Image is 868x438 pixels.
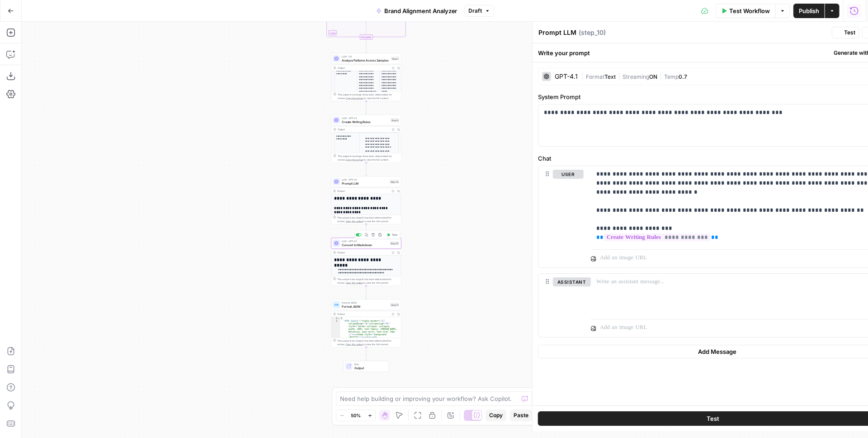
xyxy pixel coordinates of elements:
span: Copy [489,411,503,419]
div: Output [337,312,389,316]
div: Complete [360,35,373,40]
g: Edge from step_10 to step_11 [366,286,367,299]
span: Copy the output [346,158,363,161]
span: ON [649,73,657,80]
g: Edge from step_3-iteration-end to step_1 [366,40,367,53]
span: ( step_10 ) [579,28,606,37]
span: Test [392,233,397,237]
textarea: Prompt LLM [538,28,576,37]
div: Output [337,128,389,131]
button: Test [385,232,399,238]
button: assistant [553,277,591,286]
div: Step 14 [390,180,400,184]
span: End [354,362,385,366]
span: Streaming [623,73,649,80]
button: Test [832,27,859,38]
button: Draft [464,5,494,17]
span: Test [844,29,855,37]
span: 50% [351,412,361,419]
div: Complete [331,35,401,40]
span: Create Writing Rules [342,119,389,124]
div: Step 11 [390,303,399,307]
span: Test Workflow [729,6,770,15]
span: Draft [468,7,482,15]
span: Brand Alignment Analyzer [384,6,457,15]
span: Convert to Markdown [342,243,388,247]
span: Publish [799,6,819,15]
span: Text [604,73,616,80]
button: user [553,170,584,179]
span: Temp [664,73,679,80]
span: Format JSON [342,301,388,305]
span: LLM · O3 [342,55,389,58]
div: Output [337,251,389,254]
span: 0.7 [679,73,687,80]
button: Brand Alignment Analyzer [371,4,462,18]
span: | [616,71,623,81]
button: Test Workflow [715,4,775,18]
div: 1 [331,317,340,320]
div: user [538,166,584,267]
g: Edge from step_1 to step_9 [366,101,367,114]
div: Step 9 [391,118,399,122]
button: Copy [486,409,506,421]
g: Edge from step_9 to step_14 [366,163,367,176]
div: This output is too large & has been abbreviated for review. to view the full content. [337,277,399,285]
span: Copy the output [346,220,363,223]
span: Test [707,414,719,423]
span: Prompt LLM [342,181,388,186]
button: Publish [793,4,825,18]
div: Step 10 [390,241,399,245]
div: Output [337,66,389,70]
span: LLM · GPT-4.1 [342,178,388,181]
div: This output is too large & has been abbreviated for review. to view the full content. [337,339,399,346]
span: Output [354,366,385,370]
span: Copy the output [346,97,363,100]
span: Format [586,73,604,80]
g: Edge from step_14 to step_10 [366,224,367,238]
div: Step 1 [391,57,399,61]
div: GPT-4.1 [555,73,578,80]
span: Copy the output [346,281,363,284]
span: | [581,71,586,81]
div: This output is too large & has been abbreviated for review. to view the full content. [337,93,399,100]
span: Analyze Patterns Across Samples [342,58,389,62]
div: EndOutput [331,361,401,372]
span: Format JSON [342,304,388,309]
span: LLM · GPT-4.1 [342,116,389,120]
div: This output is too large & has been abbreviated for review. to view the full content. [337,216,399,223]
div: Output [337,189,389,193]
span: LLM · GPT-4.1 [342,239,388,243]
div: Format JSONFormat JSONStep 11Output{ "HTML Output":"<table border=\"1\" cellpadding=\"6\"cellspac... [331,300,401,348]
span: | [657,71,664,81]
div: assistant [538,274,584,337]
div: This output is too large & has been abbreviated for review. to view the full content. [337,154,399,162]
span: Copy the output [346,343,363,346]
g: Edge from step_11 to end [366,348,367,361]
span: Toggle code folding, rows 1 through 3 [338,317,340,320]
span: Add Message [698,347,736,356]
